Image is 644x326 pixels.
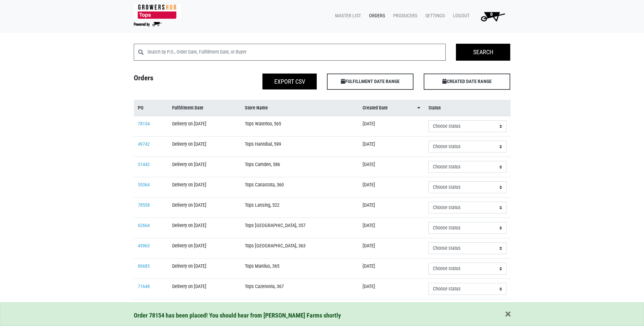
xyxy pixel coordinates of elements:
div: Order 78154 has been placed! You should hear from [PERSON_NAME] Farms shortly [134,311,511,320]
a: 71648 [138,284,150,289]
a: Orders [364,9,388,22]
td: Delivery on [DATE] [168,177,241,198]
td: Tops Cazenovia, 367 [241,279,359,299]
img: Powered by Big Wheelbarrow [134,22,162,27]
td: Tops Manlius, 365 [241,259,359,279]
td: Delivery on [DATE] [168,198,241,218]
td: Tops Hannibal, 599 [241,137,359,157]
h4: Orders [129,74,225,87]
td: [DATE] [358,137,424,157]
a: Store Name [245,104,355,112]
span: Fulfillment Date [172,104,203,112]
td: Delivery on [DATE] [168,259,241,279]
a: Status [428,104,507,112]
td: Tops Canastota, 360 [241,177,359,198]
a: 86683 [138,263,150,269]
input: Search [456,44,510,61]
button: Export CSV [262,74,317,89]
a: 49742 [138,141,150,147]
td: Delivery on [DATE] [168,299,241,320]
a: Logout [447,9,472,22]
td: Delivery on [DATE] [168,238,241,259]
td: [DATE] [358,157,424,177]
td: [DATE] [358,116,424,137]
td: Delivery on [DATE] [168,137,241,157]
a: Settings [420,9,447,22]
a: 0 [472,9,511,23]
td: Delivery on [DATE] [168,116,241,137]
a: Fulfillment Date [172,104,237,112]
td: Tops Camden, 586 [241,157,359,177]
td: Delivery on [DATE] [168,218,241,238]
td: [DATE] [358,299,424,320]
a: 62664 [138,223,150,228]
a: Master List [330,9,364,22]
td: [DATE] [358,218,424,238]
span: CREATED DATE RANGE [424,74,510,90]
img: Cart [478,9,508,23]
td: Tops Pulaski, 585 [241,299,359,320]
span: Store Name [245,104,268,112]
span: Created Date [363,104,388,112]
td: Tops [GEOGRAPHIC_DATA], 363 [241,238,359,259]
td: [DATE] [358,198,424,218]
span: 0 [490,12,493,17]
a: 55364 [138,182,150,188]
td: [DATE] [358,259,424,279]
td: [DATE] [358,279,424,299]
td: Tops Lansing, 522 [241,198,359,218]
a: Producers [388,9,420,22]
img: 279edf242af8f9d49a69d9d2afa010fb.png [134,4,181,19]
td: [DATE] [358,238,424,259]
a: 78558 [138,202,150,208]
span: FULFILLMENT DATE RANGE [327,74,413,90]
td: [DATE] [358,177,424,198]
td: Delivery on [DATE] [168,157,241,177]
a: PO [138,104,164,112]
td: Tops Waterloo, 565 [241,116,359,137]
a: 78154 [138,121,150,127]
span: Status [428,104,441,112]
span: PO [138,104,144,112]
input: Search by P.O., Order Date, Fulfillment Date, or Buyer [147,44,446,61]
a: 43963 [138,243,150,249]
td: Delivery on [DATE] [168,279,241,299]
td: Tops [GEOGRAPHIC_DATA], 357 [241,218,359,238]
a: Created Date [363,104,420,112]
a: 31442 [138,162,150,167]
